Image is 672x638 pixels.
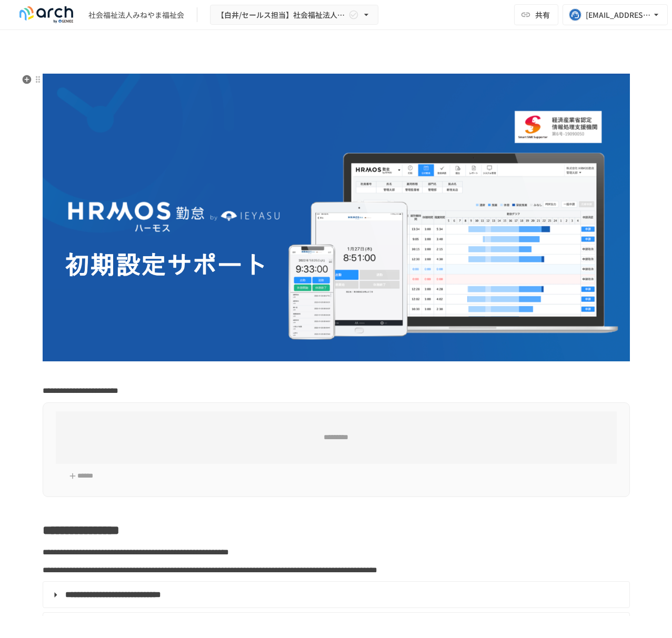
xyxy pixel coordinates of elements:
img: logo-default@2x-9cf2c760.svg [13,6,80,23]
div: 社会福祉法人みねやま福祉会 [88,9,184,21]
button: [EMAIL_ADDRESS][DOMAIN_NAME] [563,4,668,25]
button: 【白井/セールス担当】社会福祉法人みねやま福祉会様_初期設定サポート [210,5,378,25]
button: 共有 [514,4,558,25]
span: 【白井/セールス担当】社会福祉法人みねやま福祉会様_初期設定サポート [217,8,346,22]
span: 共有 [535,9,550,21]
div: [EMAIL_ADDRESS][DOMAIN_NAME] [586,8,651,22]
img: GdztLVQAPnGLORo409ZpmnRQckwtTrMz8aHIKJZF2AQ [43,74,630,361]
